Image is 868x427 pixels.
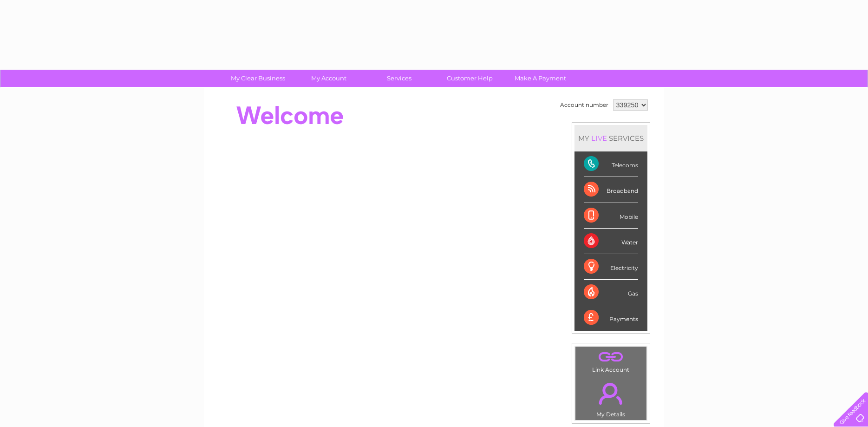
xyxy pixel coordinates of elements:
div: Telecoms [584,151,638,177]
div: Mobile [584,203,638,229]
a: Make A Payment [502,70,579,87]
a: Customer Help [431,70,508,87]
div: LIVE [589,134,609,143]
div: Gas [584,280,638,305]
td: Link Account [575,346,647,375]
div: Broadband [584,177,638,203]
td: Account number [558,97,611,113]
a: . [578,377,644,410]
a: Services [361,70,437,87]
a: . [578,349,644,365]
td: My Details [575,375,647,420]
div: Electricity [584,254,638,280]
a: My Clear Business [220,70,296,87]
div: MY SERVICES [574,125,647,151]
a: My Account [290,70,367,87]
div: Water [584,229,638,254]
div: Payments [584,305,638,330]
